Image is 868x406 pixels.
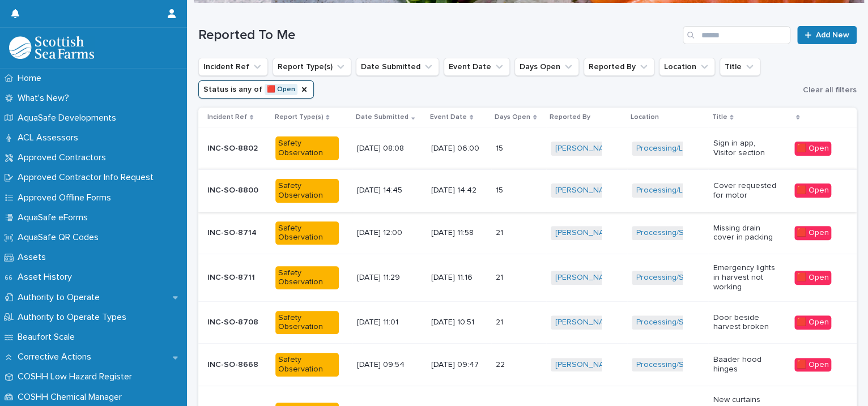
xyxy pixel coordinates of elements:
p: COSHH Chemical Manager [13,392,131,403]
p: Days Open [495,111,530,123]
div: Safety Observation [275,221,338,245]
span: Add New [816,31,849,39]
p: Baader hood hinges [713,355,776,374]
p: [DATE] 11:16 [431,273,487,283]
p: INC-SO-8711 [207,271,257,283]
p: INC-SO-8708 [207,315,261,327]
button: Status [198,80,314,99]
p: 15 [496,183,505,195]
button: Location [659,58,715,76]
p: Authority to Operate Types [13,312,135,323]
button: Clear all filters [798,82,857,99]
a: Processing/Lerwick Factory (Gremista) [636,144,774,153]
p: [DATE] 06:00 [431,144,487,153]
div: Safety Observation [275,136,338,160]
p: [DATE] 10:51 [431,318,487,327]
button: Reported By [584,58,654,76]
p: AquaSafe QR Codes [13,232,108,243]
p: [DATE] 14:42 [431,186,487,195]
p: ACL Assessors [13,133,87,143]
p: 21 [496,271,505,283]
tr: INC-SO-8708INC-SO-8708 Safety Observation[DATE] 11:01[DATE] 10:512121 [PERSON_NAME] Processing/So... [198,301,857,344]
tr: INC-SO-8711INC-SO-8711 Safety Observation[DATE] 11:29[DATE] 11:162121 [PERSON_NAME] Processing/So... [198,254,857,301]
a: [PERSON_NAME] [555,228,617,238]
a: Processing/South Shian Factory [636,318,752,327]
p: Asset History [13,272,81,283]
tr: INC-SO-8800INC-SO-8800 Safety Observation[DATE] 14:45[DATE] 14:421515 [PERSON_NAME] Processing/Le... [198,169,857,212]
p: Date Submitted [356,111,409,123]
p: [DATE] 09:54 [357,360,420,370]
div: 🟥 Open [794,315,831,330]
div: 🟥 Open [794,358,831,372]
p: [DATE] 12:00 [357,228,420,238]
div: Safety Observation [275,311,338,335]
p: [DATE] 09:47 [431,360,487,370]
p: Title [712,111,727,123]
div: Safety Observation [275,266,338,290]
p: Assets [13,252,55,263]
p: [DATE] 14:45 [357,186,420,195]
p: Emergency lights in harvest not working [713,263,776,292]
a: Processing/South Shian Factory [636,228,752,238]
tr: INC-SO-8668INC-SO-8668 Safety Observation[DATE] 09:54[DATE] 09:472222 [PERSON_NAME] Processing/So... [198,344,857,386]
p: Door beside harvest broken [713,313,776,332]
p: Sign in app, Visitor section [713,139,776,158]
div: Safety Observation [275,179,338,203]
p: Event Date [430,111,467,123]
button: Days Open [514,58,579,76]
div: 🟥 Open [794,183,831,198]
tr: INC-SO-8802INC-SO-8802 Safety Observation[DATE] 08:08[DATE] 06:001515 [PERSON_NAME] Processing/Le... [198,127,857,170]
p: Home [13,73,50,84]
span: Clear all filters [803,86,857,94]
p: INC-SO-8802 [207,142,260,153]
a: Processing/Lerwick Factory (Gremista) [636,186,774,195]
p: [DATE] 11:58 [431,228,487,238]
div: 🟥 Open [794,271,831,285]
p: AquaSafe Developments [13,113,125,123]
button: Date Submitted [356,58,439,76]
button: Report Type(s) [273,58,351,76]
div: 🟥 Open [794,226,831,240]
p: Approved Contractors [13,152,115,163]
p: [DATE] 08:08 [357,144,420,153]
p: INC-SO-8714 [207,226,259,238]
a: Add New [797,26,857,44]
p: Incident Ref [207,111,247,123]
a: [PERSON_NAME] [555,186,617,195]
tr: INC-SO-8714INC-SO-8714 Safety Observation[DATE] 12:00[DATE] 11:582121 [PERSON_NAME] Processing/So... [198,212,857,254]
a: [PERSON_NAME] [555,360,617,370]
button: Event Date [444,58,510,76]
p: Approved Offline Forms [13,193,120,203]
p: 22 [496,358,507,370]
div: Safety Observation [275,353,338,377]
p: 21 [496,226,505,238]
p: Authority to Operate [13,292,109,303]
p: INC-SO-8668 [207,358,261,370]
img: bPIBxiqnSb2ggTQWdOVV [9,36,94,59]
p: Corrective Actions [13,352,100,362]
p: 15 [496,142,505,153]
button: Incident Ref [198,58,268,76]
p: What's New? [13,93,78,104]
p: COSHH Low Hazard Register [13,371,141,382]
p: Location [631,111,659,123]
a: [PERSON_NAME] [555,144,617,153]
p: [DATE] 11:29 [357,273,420,283]
a: [PERSON_NAME] [555,273,617,283]
p: Reported By [550,111,590,123]
div: 🟥 Open [794,142,831,156]
input: Search [683,26,790,44]
p: Approved Contractor Info Request [13,172,163,183]
p: INC-SO-8800 [207,183,261,195]
p: [DATE] 11:01 [357,318,420,327]
p: Cover requested for motor [713,181,776,200]
p: 21 [496,315,505,327]
p: AquaSafe eForms [13,212,97,223]
p: Missing drain cover in packing [713,224,776,243]
p: Beaufort Scale [13,332,84,343]
a: Processing/South Shian Factory [636,360,752,370]
a: [PERSON_NAME] [555,318,617,327]
h1: Reported To Me [198,27,678,44]
a: Processing/South Shian Factory [636,273,752,283]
